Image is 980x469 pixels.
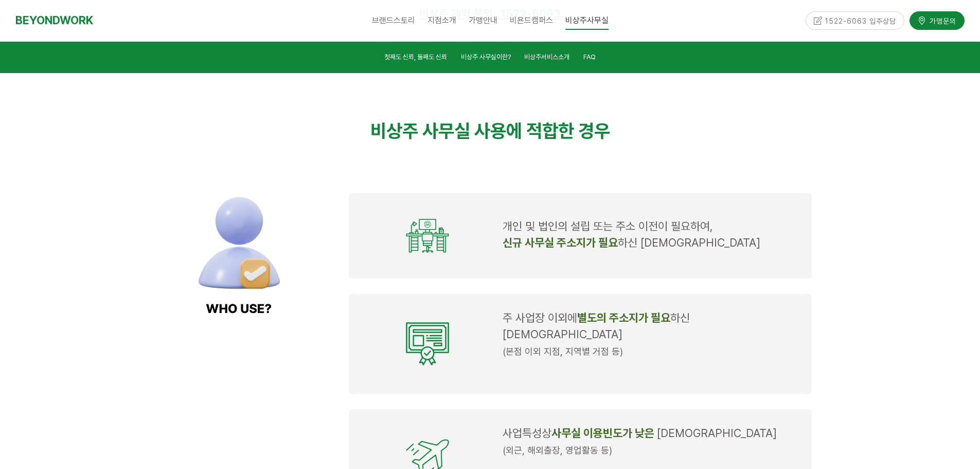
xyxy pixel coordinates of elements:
span: 비상주서비스소개 [524,53,569,61]
strong: 신규 사무실 주소지가 필요 [503,236,618,249]
span: FAQ [583,53,596,61]
img: 1e6f6c3605caf.png [404,321,451,367]
span: 비상주사무실 [565,12,609,30]
strong: 사무실 이용빈도가 낮은 [551,426,654,440]
span: 비상주 사무실이란? [461,53,511,61]
a: 가맹문의 [910,11,965,29]
a: 브랜드스토리 [366,8,421,33]
strong: 별도의 주소지가 필요 [577,311,670,324]
img: 7b04d5c547ee4.png [404,213,451,259]
span: 주 사업장 이외에 [503,311,577,324]
span: 사업특성상 [503,426,551,440]
a: 비욘드캠퍼스 [504,8,559,33]
span: 가맹문의 [926,15,956,26]
span: [DEMOGRAPHIC_DATA] [654,426,777,440]
span: 비상주 사무실 사용에 적합한 경우 [370,120,610,142]
span: 개인 및 법인의 설립 또는 주소 이전이 필요하여, [503,219,713,233]
a: 비상주서비스소개 [524,51,569,65]
a: 비상주사무실 [559,8,615,33]
span: 가맹안내 [469,15,497,25]
a: 첫째도 신뢰, 둘째도 신뢰 [384,51,447,65]
a: FAQ [583,51,596,65]
a: 지점소개 [421,8,462,33]
a: 가맹안내 [462,8,504,33]
a: 비상주 사무실이란? [461,51,511,65]
span: 첫째도 신뢰, 둘째도 신뢰 [384,53,447,61]
span: (외근, 해외출장, 영업활동 등) [503,445,612,456]
span: (본점 이외 지점, 지역별 거점 등) [503,346,623,357]
span: 비욘드캠퍼스 [510,15,553,25]
a: BEYONDWORK [15,11,93,30]
span: 브랜드스토리 [372,15,415,25]
span: 지점소개 [427,15,456,25]
span: 하신 [DEMOGRAPHIC_DATA] [618,236,760,249]
img: abfb9e80cfdfb.png [169,180,309,320]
